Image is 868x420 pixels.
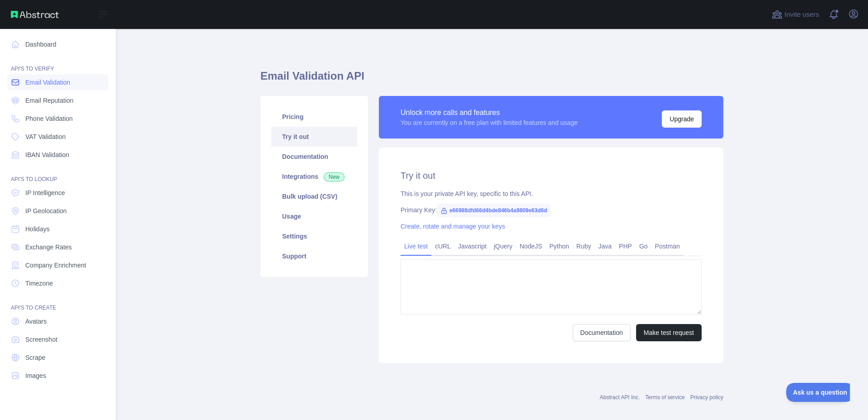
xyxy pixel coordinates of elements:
[636,239,651,253] a: Go
[454,239,490,253] a: Javascript
[7,92,108,109] a: Email Reputation
[600,394,640,401] a: Abstract API Inc.
[271,167,357,186] a: Integrations New
[7,367,108,384] a: Images
[401,107,578,118] div: Unlock more calls and features
[690,394,723,401] a: Privacy policy
[271,127,357,147] a: Try it out
[271,246,357,266] a: Support
[784,10,819,20] span: Invite users
[516,239,546,253] a: NodeJS
[25,114,73,123] span: Phone Validation
[260,69,723,91] h1: Email Validation API
[7,185,108,201] a: IP Intelligence
[437,204,551,217] span: e66988dfd66d4bde846b4a9809e63d6d
[25,317,47,326] span: Avatars
[25,371,46,380] span: Images
[7,331,108,348] a: Screenshot
[7,147,108,163] a: IBAN Validation
[615,239,636,253] a: PHP
[7,74,108,91] a: Email Validation
[7,275,108,291] a: Timezone
[271,226,357,246] a: Settings
[595,239,616,253] a: Java
[25,132,66,141] span: VAT Validation
[11,11,59,18] img: Abstract API
[636,324,702,341] button: Make test request
[651,239,684,253] a: Postman
[7,129,108,145] a: VAT Validation
[7,349,108,366] a: Scrape
[401,239,431,253] a: Live test
[25,188,65,197] span: IP Intelligence
[7,239,108,255] a: Exchange Rates
[7,54,108,72] div: API'S TO VERIFY
[546,239,573,253] a: Python
[401,118,578,127] div: You are currently on a free plan with limited features and usage
[25,96,74,105] span: Email Reputation
[25,206,67,215] span: IP Geolocation
[7,165,108,183] div: API'S TO LOOKUP
[401,223,505,230] a: Create, rotate and manage your keys
[645,394,684,401] a: Terms of service
[25,261,86,270] span: Company Enrichment
[271,206,357,226] a: Usage
[25,279,53,288] span: Timezone
[431,239,454,253] a: cURL
[7,221,108,237] a: Holidays
[401,169,702,182] h2: Try it out
[662,110,702,128] button: Upgrade
[7,293,108,311] div: API'S TO CREATE
[7,257,108,273] a: Company Enrichment
[7,36,108,52] a: Dashboard
[25,353,45,362] span: Scrape
[770,7,821,22] button: Invite users
[490,239,516,253] a: jQuery
[25,243,72,252] span: Exchange Rates
[7,110,108,127] a: Phone Validation
[401,189,702,198] div: This is your private API key, specific to this API.
[271,147,357,167] a: Documentation
[271,186,357,206] a: Bulk upload (CSV)
[7,203,108,219] a: IP Geolocation
[271,107,357,127] a: Pricing
[401,205,702,215] div: Primary Key:
[7,313,108,329] a: Avatars
[25,78,70,87] span: Email Validation
[25,224,50,234] span: Holidays
[324,172,344,181] span: New
[573,239,595,253] a: Ruby
[786,383,850,402] iframe: Toggle Customer Support
[25,150,69,159] span: IBAN Validation
[573,324,631,341] a: Documentation
[25,335,57,344] span: Screenshot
